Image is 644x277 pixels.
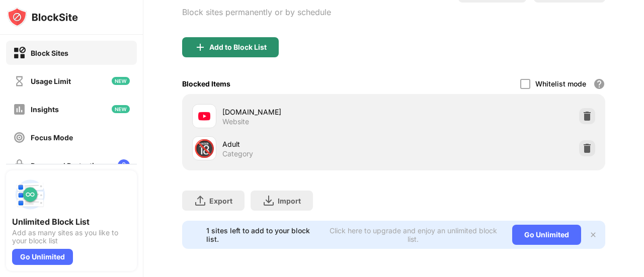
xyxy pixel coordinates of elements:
[31,133,73,142] div: Focus Mode
[198,110,210,122] img: favicons
[12,176,48,213] img: push-block-list.svg
[278,197,301,205] div: Import
[31,105,59,114] div: Insights
[512,225,581,245] div: Go Unlimited
[31,161,103,170] div: Password Protection
[112,105,130,113] img: new-icon.svg
[182,79,230,88] div: Blocked Items
[222,107,394,117] div: [DOMAIN_NAME]
[222,139,394,149] div: Adult
[222,117,249,126] div: Website
[31,49,68,57] div: Block Sites
[13,47,26,59] img: block-on.svg
[12,217,131,227] div: Unlimited Block List
[7,7,78,27] img: logo-blocksite.svg
[535,79,586,88] div: Whitelist mode
[12,249,73,265] div: Go Unlimited
[206,226,320,243] div: 1 sites left to add to your block list.
[222,149,253,158] div: Category
[118,159,130,171] img: lock-menu.svg
[13,75,26,87] img: time-usage-off.svg
[326,226,500,243] div: Click here to upgrade and enjoy an unlimited block list.
[12,229,131,245] div: Add as many sites as you like to your block list
[194,138,215,159] div: 🔞
[589,231,597,239] img: x-button.svg
[209,197,232,205] div: Export
[112,77,130,85] img: new-icon.svg
[31,77,71,85] div: Usage Limit
[209,43,267,51] div: Add to Block List
[13,159,26,172] img: password-protection-off.svg
[13,103,26,116] img: insights-off.svg
[13,131,26,144] img: focus-off.svg
[182,7,331,17] div: Block sites permanently or by schedule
